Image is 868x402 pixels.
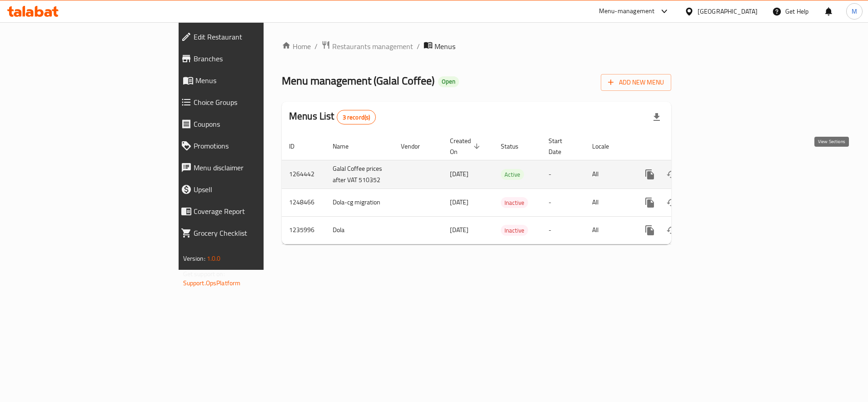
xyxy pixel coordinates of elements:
span: Restaurants management [332,41,413,52]
div: Active [501,169,524,180]
a: Menu disclaimer [174,157,324,179]
span: [DATE] [450,168,469,180]
span: Start Date [549,135,574,157]
a: Support.OpsPlatform [183,277,241,289]
span: Coverage Report [194,206,316,217]
span: Status [501,141,530,152]
span: [DATE] [450,196,469,208]
nav: breadcrumb [282,40,671,52]
span: Inactive [501,198,528,208]
button: Change Status [661,219,683,241]
div: Menu-management [599,6,655,17]
td: All [585,160,632,189]
span: Active [501,169,524,180]
span: Coupons [194,119,316,129]
a: Menus [174,69,324,91]
span: Promotions [194,140,316,151]
span: Add New Menu [608,77,664,88]
li: / [417,41,420,52]
span: [DATE] [450,224,469,236]
table: enhanced table [282,133,733,244]
td: - [541,216,585,244]
button: Add New Menu [601,74,671,91]
span: Vendor [401,141,432,152]
th: Actions [632,133,733,160]
span: 3 record(s) [337,113,376,122]
div: Open [438,76,459,87]
td: Dola-cg migration [325,189,394,216]
div: Inactive [501,197,528,208]
span: Version: [183,253,205,264]
button: more [639,219,661,241]
button: more [639,164,661,185]
span: Inactive [501,225,528,236]
span: M [852,6,857,16]
span: Choice Groups [194,97,316,108]
a: Edit Restaurant [174,26,324,48]
td: - [541,189,585,216]
a: Coupons [174,113,324,135]
span: ID [289,141,306,152]
span: Get support on: [183,268,225,280]
span: Grocery Checklist [194,228,316,238]
span: Menu management ( Galal Coffee ) [282,70,434,91]
td: - [541,160,585,189]
span: Open [438,78,459,85]
span: Edit Restaurant [194,31,316,42]
span: Created On [450,135,483,157]
span: Menus [434,41,455,52]
a: Choice Groups [174,91,324,113]
a: Branches [174,48,324,69]
a: Promotions [174,135,324,157]
td: Galal Coffee prices after VAT 510352 [325,160,394,189]
td: All [585,216,632,244]
span: Branches [194,53,316,64]
div: [GEOGRAPHIC_DATA] [698,6,758,16]
div: Inactive [501,225,528,236]
span: Locale [592,141,621,152]
a: Restaurants management [321,40,413,52]
span: Menus [195,75,316,86]
span: Upsell [194,184,316,195]
button: Change Status [661,192,683,213]
td: All [585,189,632,216]
span: 1.0.0 [207,253,221,264]
a: Upsell [174,179,324,200]
div: Export file [646,106,668,128]
div: Total records count [337,110,376,124]
button: Change Status [661,164,683,185]
button: more [639,192,661,213]
td: Dola [325,216,394,244]
span: Menu disclaimer [194,162,316,173]
h2: Menus List [289,109,376,124]
a: Coverage Report [174,200,324,222]
a: Grocery Checklist [174,222,324,244]
span: Name [333,141,360,152]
